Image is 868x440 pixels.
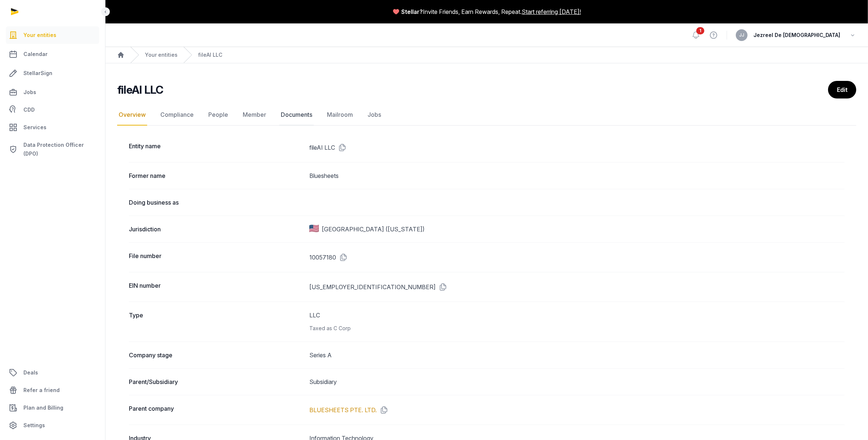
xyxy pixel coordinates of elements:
span: Data Protection Officer (DPO) [23,141,96,158]
span: JJ [739,33,744,37]
a: Settings [6,417,99,434]
span: StellarSign [23,69,52,78]
a: fileAI LLC [198,51,222,59]
a: StellarSign [6,64,99,82]
dt: Parent/Subsidiary [129,377,303,386]
dd: Bluesheets [309,171,845,180]
nav: Tabs [117,104,856,126]
a: Mailroom [325,104,354,126]
div: Taxed as C Corp [309,324,845,333]
a: BLUESHEETS PTE. LTD. [309,406,377,414]
dd: [US_EMPLOYER_IDENTIFICATION_NUMBER] [309,281,845,293]
a: Documents [279,104,314,126]
span: [GEOGRAPHIC_DATA] ([US_STATE]) [322,225,425,234]
a: Services [6,119,99,136]
span: Settings [23,421,45,430]
h2: fileAI LLC [117,83,164,96]
span: CDD [23,105,35,114]
a: Deals [6,364,99,381]
dt: Doing business as [129,198,303,207]
a: Plan and Billing [6,399,99,417]
span: Calendar [23,50,48,59]
a: CDD [6,102,99,117]
dt: Company stage [129,351,303,359]
dt: Jurisdiction [129,225,303,234]
a: Compliance [159,104,195,126]
a: Refer a friend [6,381,99,399]
dd: LLC [309,311,845,333]
span: 1 [696,27,704,34]
a: Jobs [6,83,99,101]
dd: 10057180 [309,251,845,263]
span: Stellar? [401,7,423,16]
span: Services [23,123,46,132]
span: Jobs [23,88,36,97]
span: Jezreel De [DEMOGRAPHIC_DATA] [753,31,840,40]
span: Deals [23,368,38,377]
a: People [207,104,230,126]
a: Jobs [366,104,383,126]
span: Your entities [23,31,56,40]
dt: Type [129,311,303,333]
dt: File number [129,251,303,263]
a: Data Protection Officer (DPO) [6,138,99,161]
a: Your entities [145,51,178,59]
a: Start referring [DATE]! [522,7,581,16]
dt: EIN number [129,281,303,293]
nav: Breadcrumb [105,47,868,63]
dd: Series A [309,351,845,359]
a: Edit [828,81,856,98]
dd: fileAI LLC [309,142,845,153]
iframe: Chat Widget [737,356,868,440]
span: Refer a friend [23,386,60,395]
a: Member [241,104,268,126]
a: Your entities [6,26,99,44]
dt: Entity name [129,142,303,153]
a: Calendar [6,45,99,63]
button: JJ [736,29,748,41]
dt: Former name [129,171,303,180]
dd: Subsidiary [309,377,845,386]
dt: Parent company [129,404,303,416]
span: Plan and Billing [23,403,63,412]
a: Overview [117,104,147,126]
